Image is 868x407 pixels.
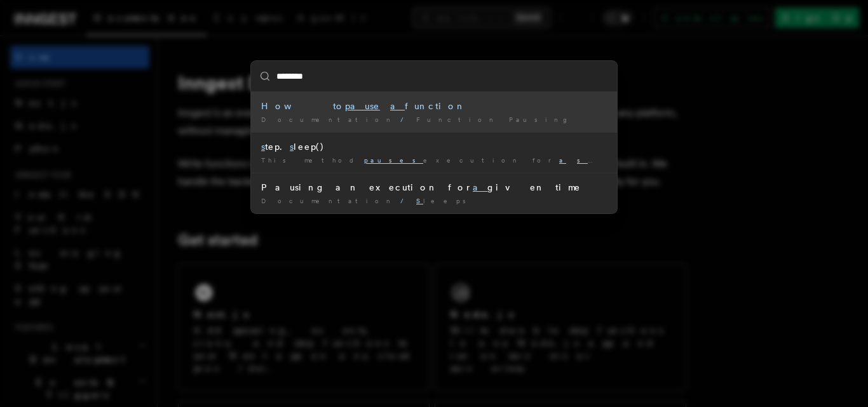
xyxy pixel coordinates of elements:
[261,197,395,204] span: Documentation
[345,101,380,111] mark: pause
[261,142,265,152] mark: s
[473,182,487,192] mark: a
[416,116,569,123] span: Function Pausing
[261,156,607,165] div: This method execution for pecified duration. Even though …
[261,100,607,112] div: How to function
[364,156,423,164] mark: pauses
[390,101,405,111] mark: a
[261,181,607,194] div: Pausing an execution for given time
[416,197,473,204] span: leeps
[416,197,423,204] mark: S
[261,140,607,153] div: tep. leep()
[261,116,395,123] span: Documentation
[577,156,603,164] mark: s
[400,116,411,123] span: /
[559,156,566,164] mark: a
[400,197,411,204] span: /
[290,142,294,152] mark: s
